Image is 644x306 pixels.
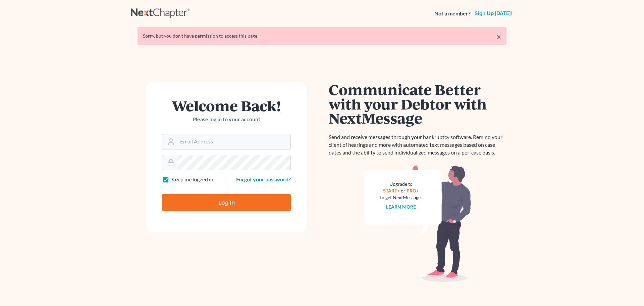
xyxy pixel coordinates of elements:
a: Sign up [DATE]! [473,11,513,16]
div: Upgrade to [380,181,422,187]
a: Learn more [386,204,416,210]
p: Please log in to your account [162,116,291,123]
img: nextmessage_bg-59042aed3d76b12b5cd301f8e5b87938c9018125f34e5fa2b7a6b67550977c72.svg [364,165,471,282]
a: × [496,33,501,41]
p: Send and receive messages through your bankruptcy software. Remind your client of hearings and mo... [329,133,506,157]
div: Sorry, but you don't have permission to access this page [143,33,501,39]
span: or [401,188,406,193]
div: to get NextMessage. [380,194,422,201]
a: Forgot your password? [236,176,291,182]
h1: Welcome Back! [162,98,291,113]
h1: Communicate Better with your Debtor with NextMessage [329,82,506,125]
input: Email Address [177,134,290,149]
a: START+ [383,188,400,193]
a: PRO+ [407,188,419,193]
label: Keep me logged in [171,176,213,183]
strong: Not a member? [434,10,471,17]
input: Log In [162,194,291,211]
